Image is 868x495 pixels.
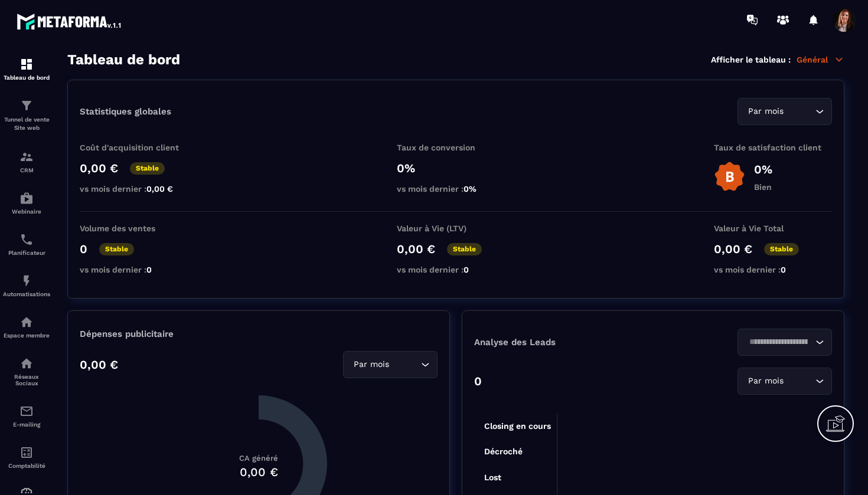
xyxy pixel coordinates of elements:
img: accountant [19,445,34,460]
p: vs mois dernier : [80,265,198,274]
input: Search for option [786,105,812,118]
img: logo [17,11,123,32]
a: social-networksocial-networkRéseaux Sociaux [3,348,50,395]
span: 0% [464,184,477,194]
p: 0,00 € [80,358,118,372]
tspan: Décroché [484,447,523,456]
p: Comptabilité [3,463,50,469]
p: 0 [80,242,87,256]
img: formation [19,99,34,113]
p: Taux de conversion [397,143,515,152]
p: Stable [764,243,799,255]
img: social-network [19,356,34,371]
a: emailemailE-mailing [3,395,50,437]
span: 0 [464,265,469,274]
a: formationformationTunnel de vente Site web [3,90,50,141]
p: 0% [397,161,515,175]
div: Search for option [738,329,832,356]
p: Général [797,54,844,65]
img: b-badge-o.b3b20ee6.svg [714,161,745,192]
img: scheduler [19,232,34,247]
p: vs mois dernier : [397,265,515,274]
p: 0,00 € [80,161,118,175]
div: Search for option [343,351,438,378]
p: vs mois dernier : [714,265,832,274]
p: Tunnel de vente Site web [3,116,50,132]
p: Automatisations [3,291,50,297]
p: Planificateur [3,250,50,256]
p: Réseaux Sociaux [3,373,50,386]
img: email [19,404,34,418]
img: automations [19,315,34,329]
input: Search for option [391,358,418,371]
p: CRM [3,167,50,173]
a: automationsautomationsWebinaire [3,182,50,224]
p: Taux de satisfaction client [714,143,832,152]
span: Par mois [745,375,786,388]
div: Search for option [738,98,832,125]
p: Espace membre [3,332,50,339]
p: Webinaire [3,208,50,215]
p: Analyse des Leads [474,337,653,348]
p: vs mois dernier : [80,184,198,194]
p: Afficher le tableau : [711,55,791,64]
p: 0,00 € [397,242,435,256]
p: Stable [99,243,134,255]
input: Search for option [745,336,812,349]
a: automationsautomationsEspace membre [3,306,50,348]
tspan: Lost [484,473,501,482]
div: Search for option [738,368,832,395]
p: 0 [474,374,482,388]
input: Search for option [786,375,812,388]
img: automations [19,191,34,205]
a: automationsautomationsAutomatisations [3,265,50,306]
p: vs mois dernier : [397,184,515,194]
a: formationformationCRM [3,141,50,182]
a: accountantaccountantComptabilité [3,437,50,478]
p: Bien [754,182,772,192]
p: 0,00 € [714,242,752,256]
span: 0 [781,265,786,274]
img: automations [19,274,34,288]
p: Statistiques globales [80,106,171,117]
p: Stable [130,162,165,175]
p: Volume des ventes [80,224,198,233]
p: E-mailing [3,421,50,428]
span: Par mois [745,105,786,118]
p: Valeur à Vie (LTV) [397,224,515,233]
p: Coût d'acquisition client [80,143,198,152]
img: formation [19,57,34,71]
p: Dépenses publicitaire [80,329,438,339]
p: Tableau de bord [3,74,50,81]
span: 0,00 € [146,184,173,194]
tspan: Closing en cours [484,421,551,431]
p: Valeur à Vie Total [714,224,832,233]
p: 0% [754,162,772,176]
img: formation [19,150,34,164]
h3: Tableau de bord [67,51,180,68]
span: 0 [146,265,152,274]
span: Par mois [351,358,391,371]
a: schedulerschedulerPlanificateur [3,224,50,265]
a: formationformationTableau de bord [3,48,50,90]
p: Stable [447,243,482,255]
